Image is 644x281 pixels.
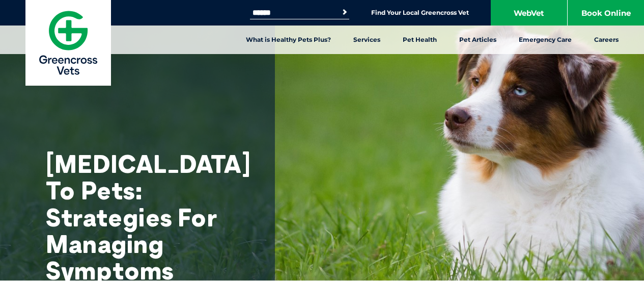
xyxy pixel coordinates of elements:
a: Pet Articles [448,25,508,54]
a: Emergency Care [508,25,583,54]
a: Services [342,25,391,54]
a: What is Healthy Pets Plus? [235,25,342,54]
a: Careers [583,25,630,54]
button: Search [340,7,350,17]
a: Pet Health [391,25,448,54]
a: Find Your Local Greencross Vet [371,9,469,17]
